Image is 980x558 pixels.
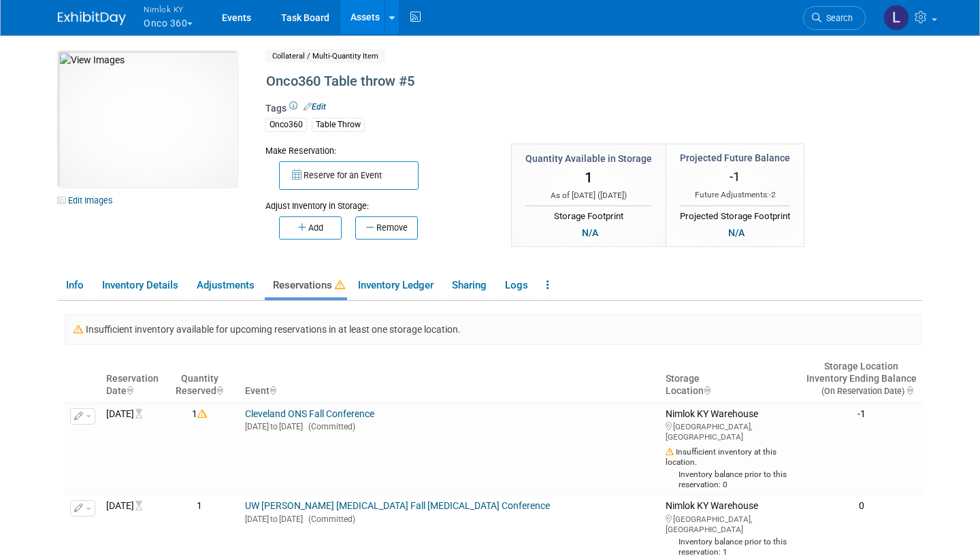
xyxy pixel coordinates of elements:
[101,403,170,495] td: [DATE]
[883,5,909,31] img: Luc Schaefer
[730,169,740,184] span: -1
[240,355,659,403] th: Event : activate to sort column ascending
[265,49,385,63] span: Collateral / Multi-Quantity Item
[355,216,418,240] button: Remove
[680,151,790,165] div: Projected Future Balance
[666,535,796,557] div: Inventory balance prior to this reservation: 1
[261,69,835,94] div: Onco360 Table throw #5
[660,355,801,403] th: Storage Location : activate to sort column ascending
[197,409,207,419] i: Insufficient quantity available at storage location
[666,443,796,467] div: Insufficient inventory at this location.
[94,274,186,297] a: Inventory Details
[769,190,776,199] span: -2
[578,225,602,240] div: N/A
[803,6,866,30] a: Search
[806,500,917,512] div: 0
[525,206,652,223] div: Storage Footprint
[810,386,904,396] span: (On Reservation Date)
[58,274,91,297] a: Info
[101,355,170,403] th: ReservationDate : activate to sort column ascending
[666,448,676,456] i: Insufficient quantity available at storage location
[269,422,279,431] span: to
[245,408,374,419] a: Cleveland ONS Fall Conference
[269,514,279,524] span: to
[801,355,922,403] th: Storage LocationInventory Ending Balance (On Reservation Date) : activate to sort column ascending
[666,512,796,535] div: [GEOGRAPHIC_DATA], [GEOGRAPHIC_DATA]
[265,274,347,297] a: Reservations
[144,2,193,16] span: Nimlok KY
[724,225,749,240] div: N/A
[666,500,796,557] div: Nimlok KY Warehouse
[806,408,917,421] div: -1
[821,13,853,23] span: Search
[304,102,326,112] a: Edit
[265,144,491,157] div: Make Reservation:
[497,274,536,297] a: Logs
[58,12,126,25] img: ExhibitDay
[350,274,441,297] a: Inventory Ledger
[303,514,355,524] span: (Committed)
[245,512,654,525] div: [DATE] [DATE]
[680,206,790,223] div: Projected Storage Footprint
[170,403,229,495] td: 1
[666,408,796,490] div: Nimlok KY Warehouse
[666,420,796,442] div: [GEOGRAPHIC_DATA], [GEOGRAPHIC_DATA]
[680,189,790,201] div: Future Adjustments:
[444,274,494,297] a: Sharing
[135,409,149,419] i: Future Date
[279,216,342,240] button: Add
[279,161,419,190] button: Reserve for an Event
[303,422,355,431] span: (Committed)
[189,274,262,297] a: Adjustments
[135,501,149,510] i: Future Date
[525,152,652,165] div: Quantity Available in Storage
[265,190,491,212] div: Adjust Inventory in Storage:
[65,314,922,345] div: Insufficient inventory available for upcoming reservations in at least one storage location.
[245,500,550,511] a: UW [PERSON_NAME] [MEDICAL_DATA] Fall [MEDICAL_DATA] Conference
[58,51,238,187] img: View Images
[585,169,593,186] span: 1
[312,118,365,132] div: Table Throw
[600,191,624,200] span: [DATE]
[666,467,796,490] div: Inventory balance prior to this reservation: 0
[58,192,118,209] a: Edit Images
[265,118,307,132] div: Onco360
[245,420,654,432] div: [DATE] [DATE]
[265,101,835,141] div: Tags
[170,355,229,403] th: Quantity&nbsp;&nbsp;&nbsp;Reserved : activate to sort column ascending
[525,190,652,201] div: As of [DATE] ( )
